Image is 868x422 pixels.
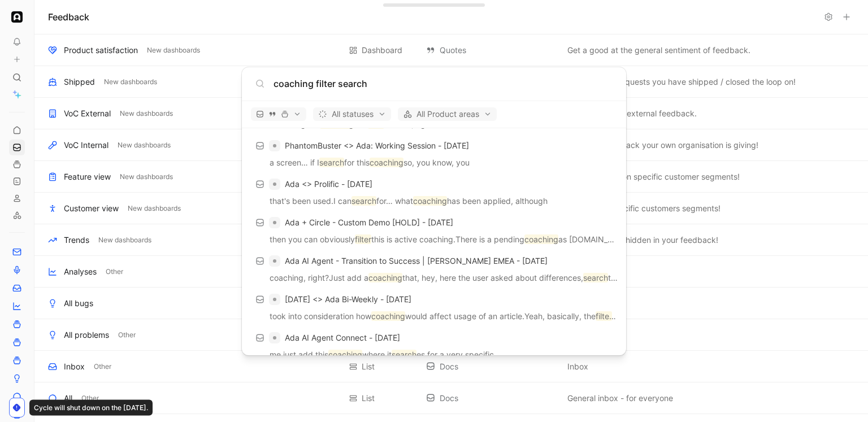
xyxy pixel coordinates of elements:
p: that's been used.I can for… what has been applied, although [250,194,618,211]
span: Ada AI Agent - Transition to Success | [PERSON_NAME] EMEA - [DATE] [285,256,548,266]
span: All statuses [318,107,386,121]
mark: coaching [371,311,405,321]
span: All Product areas [403,107,492,121]
p: me just add this where it es for a very specific [250,348,618,365]
button: All Product areas [398,107,497,121]
p: then you can obviously this is active coaching.There is a pending as [DOMAIN_NAME] if there's [250,233,618,250]
span: [DATE] <> Ada Bi-Weekly - [DATE] [285,294,411,304]
p: coaching, right?Just add a that, hey, here the user asked about differences, this article to give [250,271,618,288]
mark: search [351,196,376,206]
mark: coaching [328,350,362,359]
a: [DATE] <> Ada Bi-Weekly - [DATE]took into consideration howcoachingwould affect usage of an artic... [246,289,622,327]
button: All statuses [313,107,391,121]
p: a screen… if I for this so, you know, you [250,156,618,173]
span: Ada AI Agent Connect - [DATE] [285,333,400,342]
p: took into consideration how would affect usage of an article.Yeah, basically, the was like, oh, we [250,310,618,327]
span: Ada <> Prolific - [DATE] [285,179,372,189]
mark: search [319,158,344,167]
mark: filter [355,234,371,244]
a: Ada <> Prolific - [DATE]that's been used.I cansearchfor… whatcoachinghas been applied, although [246,173,622,212]
span: PhantomBuster <> Ada: Working Session - [DATE] [285,141,469,150]
mark: filter [596,311,612,321]
a: Ada + Circle - Custom Demo [HOLD] - [DATE]then you can obviouslyfilterthis is active coaching.The... [246,212,622,250]
mark: coaching [524,234,558,244]
a: PhantomBuster <> Ada: Working Session - [DATE]a screen… if Isearchfor thiscoachingso, you know, you [246,135,622,173]
mark: coaching [413,196,447,206]
a: Ada AI Agent - Transition to Success | [PERSON_NAME] EMEA - [DATE]coaching, right?Just add acoach... [246,250,622,289]
input: Type a command or search anything [274,77,613,90]
a: Ada AI Agent Connect - [DATE]me just add thiscoachingwhere itsearches for a very specific [246,327,622,366]
span: Ada + Circle - Custom Demo [HOLD] - [DATE] [285,217,453,227]
mark: search [392,350,416,359]
mark: search [583,273,608,282]
mark: coaching [368,273,402,282]
mark: coaching [370,158,403,167]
